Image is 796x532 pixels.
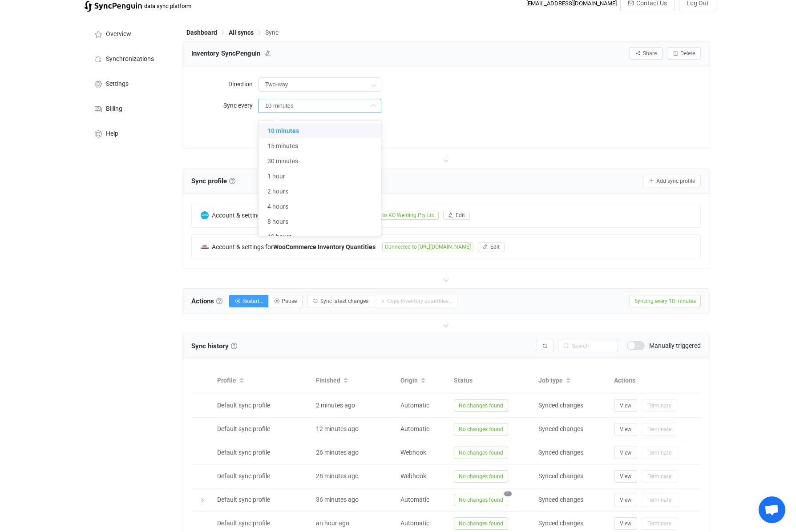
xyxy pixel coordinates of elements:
[642,517,677,530] button: Terminate
[538,496,583,503] span: Synced changes
[84,46,173,71] a: Synchronizations
[316,449,359,456] span: 26 minutes ago
[620,426,631,432] span: View
[643,50,657,56] span: Share
[642,447,677,459] button: Terminate
[316,520,349,527] span: an hour ago
[642,494,677,506] button: Terminate
[268,295,303,307] button: Pause
[614,425,637,432] a: View
[265,29,279,36] span: Sync
[320,298,368,304] span: Sync latest changes
[614,520,637,527] a: View
[647,426,671,432] span: Terminate
[759,496,785,523] a: Open chat
[620,450,631,456] span: View
[620,403,631,409] span: View
[614,472,637,480] a: View
[454,423,508,435] span: No changes found
[647,473,671,480] span: Terminate
[620,520,631,527] span: View
[84,21,173,46] a: Overview
[456,212,465,218] span: Edit
[84,1,142,12] img: syncpenguin.svg
[396,518,449,528] div: Automatic
[656,178,695,184] span: Add sync profile
[630,47,663,60] button: Share
[229,29,254,36] span: All syncs
[316,402,355,409] span: 2 minutes ago
[614,449,637,456] a: View
[84,121,173,145] a: Help
[186,29,279,36] div: Breadcrumb
[267,218,288,225] span: 8 hours
[186,29,217,36] span: Dashboard
[667,47,701,60] button: Delete
[258,99,381,113] input: Model
[374,295,458,307] button: Copy inventory quantities…
[217,402,270,409] span: Default sync profile
[647,403,671,409] span: Terminate
[647,520,671,527] span: Terminate
[614,399,637,412] button: View
[267,188,288,195] span: 2 hours
[84,96,173,121] a: Billing
[258,77,381,92] input: Model
[614,470,637,483] button: View
[643,175,701,187] button: Add sync profile
[449,375,534,386] div: Status
[614,402,637,409] a: View
[217,449,270,456] span: Default sync profile
[212,212,273,219] span: Account & settings for
[316,472,359,480] span: 28 minutes ago
[229,295,269,307] button: Restart…
[647,450,671,456] span: Terminate
[267,142,298,149] span: 15 minutes
[217,425,270,432] span: Default sync profile
[538,402,583,409] span: Synced changes
[217,520,270,527] span: Default sync profile
[504,491,512,496] span: 1
[443,211,470,220] button: Edit
[614,494,637,506] button: View
[217,472,270,480] span: Default sync profile
[191,174,235,188] span: Sync profile
[396,373,449,388] div: Origin
[106,56,154,63] span: Synchronizations
[144,3,191,9] span: data sync platform
[258,119,303,137] span: More settings...
[307,295,374,307] button: Sync latest changes
[106,81,129,88] span: Settings
[106,31,131,38] span: Overview
[84,71,173,96] a: Settings
[201,211,209,219] img: xero.png
[352,211,439,220] span: Connected to KO Welding Pty Ltd.
[396,471,449,481] div: Webhook
[538,472,583,480] span: Synced changes
[396,495,449,505] div: Automatic
[387,298,452,304] span: Copy inventory quantities…
[454,494,508,506] span: No changes found
[316,425,359,432] span: 12 minutes ago
[267,173,285,180] span: 1 hour
[382,242,473,251] span: Connected to [URL][DOMAIN_NAME]
[558,340,618,352] input: Search
[642,423,677,435] button: Terminate
[311,373,396,388] div: Finished
[538,425,583,432] span: Synced changes
[213,373,311,388] div: Profile
[680,50,695,56] span: Delete
[620,473,631,480] span: View
[191,47,260,60] span: Inventory SyncPenguin
[538,449,583,456] span: Synced changes
[282,298,297,304] span: Pause
[396,447,449,458] div: Webhook
[630,295,701,307] span: Syncing every 10 minutes
[614,423,637,435] button: View
[538,520,583,527] span: Synced changes
[614,447,637,459] button: View
[242,298,263,304] span: Restart…
[106,105,122,113] span: Billing
[217,496,270,503] span: Default sync profile
[191,97,258,114] label: Sync every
